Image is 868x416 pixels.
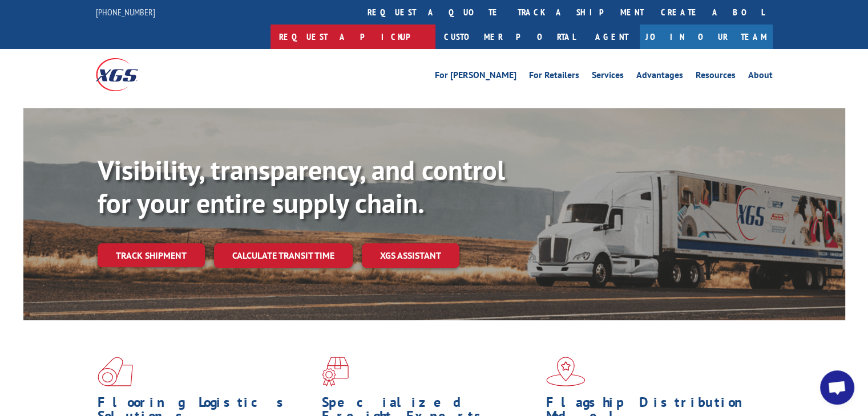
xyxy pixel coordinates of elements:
[98,152,505,221] b: Visibility, transparency, and control for your entire supply chain.
[636,71,683,83] a: Advantages
[592,71,624,83] a: Services
[435,71,516,83] a: For [PERSON_NAME]
[435,25,584,49] a: Customer Portal
[696,71,736,83] a: Resources
[546,357,586,386] img: xgs-icon-flagship-distribution-model-red
[96,6,155,18] a: [PHONE_NUMBER]
[820,370,854,405] a: Open chat
[640,25,773,49] a: Join Our Team
[529,71,579,83] a: For Retailers
[748,71,773,83] a: About
[322,357,349,386] img: xgs-icon-focused-on-flooring-red
[362,243,459,268] a: XGS ASSISTANT
[98,243,205,267] a: Track shipment
[584,25,640,49] a: Agent
[271,25,435,49] a: Request a pickup
[214,243,353,268] a: Calculate transit time
[98,357,133,386] img: xgs-icon-total-supply-chain-intelligence-red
